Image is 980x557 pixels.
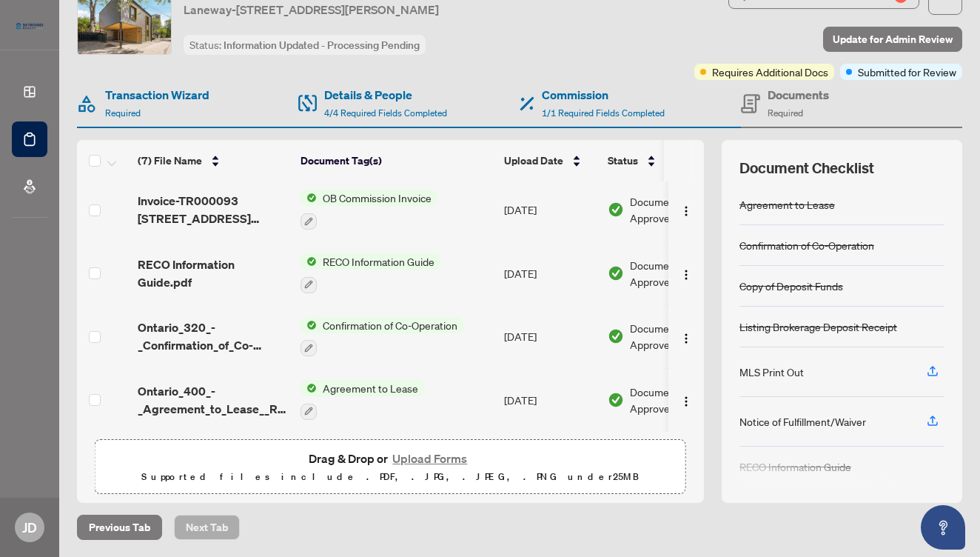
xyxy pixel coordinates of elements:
[542,86,665,104] h4: Commission
[739,158,874,179] span: Document Checklist
[739,196,835,213] div: Agreement to Lease
[498,368,602,432] td: [DATE]
[674,198,698,221] button: Logo
[680,333,692,344] img: Logo
[674,261,698,285] button: Logo
[630,384,722,416] span: Document Approved
[105,107,141,119] span: Required
[138,256,289,291] span: RECO Information Guide.pdf
[674,388,698,412] button: Logo
[674,324,698,348] button: Logo
[317,317,463,333] span: Confirmation of Co-Operation
[138,192,289,227] span: Invoice-TR000093 [STREET_ADDRESS][PERSON_NAME]pdf
[301,190,317,206] img: Status Icon
[12,19,47,33] img: logo
[301,380,424,420] button: Status IconAgreement to Lease
[739,278,843,294] div: Copy of Deposit Funds
[224,39,420,52] span: Information Updated - Processing Pending
[498,140,602,181] th: Upload Date
[132,140,295,181] th: (7) File Name
[504,153,563,169] span: Upload Date
[317,380,424,396] span: Agreement to Lease
[317,253,440,270] span: RECO Information Guide
[680,396,692,407] img: Logo
[858,64,956,80] span: Submitted for Review
[739,237,874,253] div: Confirmation of Co-Operation
[608,153,638,169] span: Status
[608,265,624,281] img: Document Status
[89,516,150,539] span: Previous Tab
[630,193,722,226] span: Document Approved
[138,382,289,418] span: Ontario_400_-_Agreement_to_Lease__Residential.pdf
[608,328,624,344] img: Document Status
[301,190,437,230] button: Status IconOB Commission Invoice
[174,515,240,540] button: Next Tab
[301,317,317,333] img: Status Icon
[739,458,851,475] div: RECO Information Guide
[739,318,897,335] div: Listing Brokerage Deposit Receipt
[602,140,728,181] th: Status
[138,153,202,169] span: (7) File Name
[739,413,866,430] div: Notice of Fulfillment/Waiver
[768,86,829,104] h4: Documents
[498,178,602,241] td: [DATE]
[324,107,447,119] span: 4/4 Required Fields Completed
[608,201,624,218] img: Document Status
[388,449,471,468] button: Upload Forms
[823,27,962,52] button: Update for Admin Review
[301,253,440,293] button: Status IconRECO Information Guide
[295,140,498,181] th: Document Tag(s)
[309,449,471,468] span: Drag & Drop or
[680,269,692,281] img: Logo
[317,190,437,206] span: OB Commission Invoice
[22,517,37,538] span: JD
[104,468,677,486] p: Supported files include .PDF, .JPG, .JPEG, .PNG under 25 MB
[608,392,624,408] img: Document Status
[184,35,426,55] div: Status:
[498,241,602,305] td: [DATE]
[833,27,953,51] span: Update for Admin Review
[77,515,162,540] button: Previous Tab
[630,257,722,290] span: Document Approved
[138,318,289,354] span: Ontario_320_-_Confirmation_of_Co-operation_and_Representation.pdf
[498,305,602,369] td: [DATE]
[301,380,317,396] img: Status Icon
[768,107,803,119] span: Required
[105,86,209,104] h4: Transaction Wizard
[184,1,439,19] span: Laneway-[STREET_ADDRESS][PERSON_NAME]
[921,505,965,550] button: Open asap
[712,64,828,80] span: Requires Additional Docs
[301,317,463,357] button: Status IconConfirmation of Co-Operation
[630,320,722,353] span: Document Approved
[542,107,665,119] span: 1/1 Required Fields Completed
[301,253,317,270] img: Status Icon
[680,205,692,217] img: Logo
[739,364,804,380] div: MLS Print Out
[95,440,685,495] span: Drag & Drop orUpload FormsSupported files include .PDF, .JPG, .JPEG, .PNG under25MB
[324,86,447,104] h4: Details & People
